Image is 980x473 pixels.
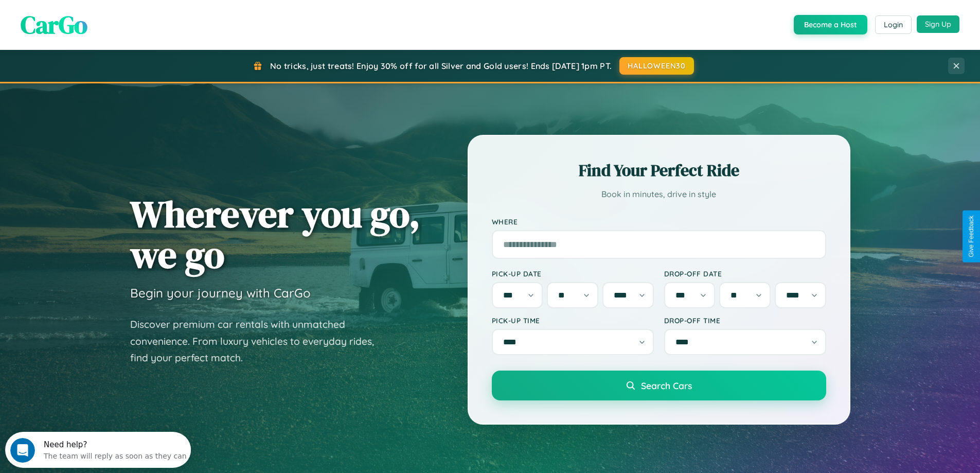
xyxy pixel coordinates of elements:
[664,316,826,325] label: Drop-off Time
[664,269,826,278] label: Drop-off Date
[10,438,35,463] iframe: Intercom live chat
[875,15,912,34] button: Login
[5,432,191,468] iframe: Intercom live chat discovery launcher
[917,15,959,33] button: Sign Up
[619,57,694,75] button: HALLOWEEN30
[21,8,87,42] span: CarGo
[492,187,826,202] p: Book in minutes, drive in style
[794,15,867,34] button: Become a Host
[130,316,387,366] p: Discover premium car rentals with unmatched convenience. From luxury vehicles to everyday rides, ...
[492,371,826,400] button: Search Cars
[130,285,311,301] h3: Begin your journey with CarGo
[641,380,692,391] span: Search Cars
[4,4,191,32] div: Open Intercom Messenger
[492,217,826,226] label: Where
[130,194,420,275] h1: Wherever you go, we go
[492,159,826,182] h2: Find Your Perfect Ride
[968,216,975,257] div: Give Feedback
[492,316,654,325] label: Pick-up Time
[39,17,182,28] div: The team will reply as soon as they can
[39,9,182,17] div: Need help?
[492,269,654,278] label: Pick-up Date
[270,61,612,71] span: No tricks, just treats! Enjoy 30% off for all Silver and Gold users! Ends [DATE] 1pm PT.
